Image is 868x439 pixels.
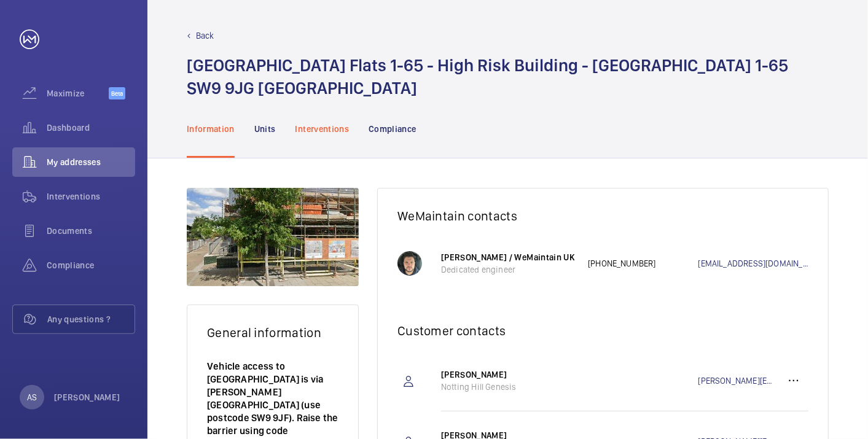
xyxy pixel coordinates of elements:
[295,123,350,135] p: Interventions
[187,54,788,99] h1: [GEOGRAPHIC_DATA] Flats 1-65 - High Risk Building - [GEOGRAPHIC_DATA] 1-65 SW9 9JG [GEOGRAPHIC_DATA]
[397,323,808,338] h2: Customer contacts
[698,375,779,387] a: [PERSON_NAME][EMAIL_ADDRESS][PERSON_NAME][DOMAIN_NAME]
[196,29,214,42] p: Back
[207,325,338,340] h2: General information
[47,190,135,203] span: Interventions
[54,391,120,403] p: [PERSON_NAME]
[187,123,235,135] p: Information
[588,257,698,270] p: [PHONE_NUMBER]
[441,263,576,276] p: Dedicated engineer
[47,313,135,325] span: Any questions ?
[441,251,576,263] p: [PERSON_NAME] / WeMaintain UK
[27,391,37,403] p: AS
[698,257,808,270] a: [EMAIL_ADDRESS][DOMAIN_NAME]
[47,87,109,99] span: Maximize
[441,368,576,381] p: [PERSON_NAME]
[254,123,276,135] p: Units
[47,259,135,271] span: Compliance
[47,122,135,134] span: Dashboard
[47,156,135,168] span: My addresses
[47,225,135,237] span: Documents
[397,208,808,223] h2: WeMaintain contacts
[441,381,576,393] p: Notting Hill Genesis
[369,123,416,135] p: Compliance
[109,87,125,99] span: Beta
